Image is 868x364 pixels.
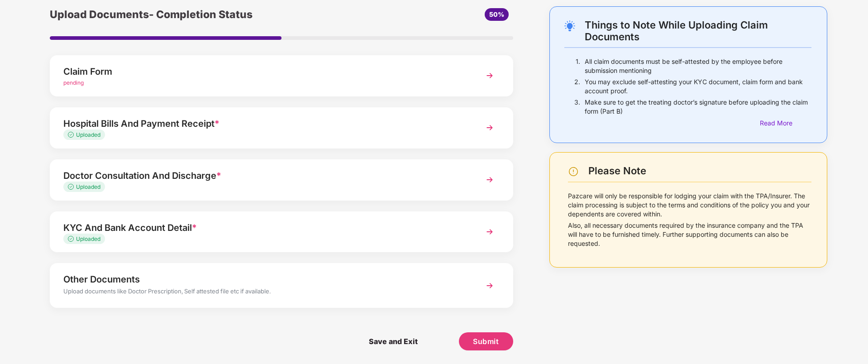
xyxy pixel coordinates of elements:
p: All claim documents must be self-attested by the employee before submission mentioning [585,57,811,75]
img: svg+xml;base64,PHN2ZyBpZD0iV2FybmluZ18tXzI0eDI0IiBkYXRhLW5hbWU9Ildhcm5pbmcgLSAyNHgyNCIgeG1sbnM9Im... [568,166,579,177]
div: KYC And Bank Account Detail [63,220,463,235]
img: svg+xml;base64,PHN2ZyBpZD0iTmV4dCIgeG1sbnM9Imh0dHA6Ly93d3cudzMub3JnLzIwMDAvc3ZnIiB3aWR0aD0iMzYiIG... [482,120,498,136]
div: Upload documents like Doctor Prescription, Self attested file etc if available. [63,287,463,298]
div: Claim Form [63,64,463,79]
img: svg+xml;base64,PHN2ZyB4bWxucz0iaHR0cDovL3d3dy53My5vcmcvMjAwMC9zdmciIHdpZHRoPSIxMy4zMzMiIGhlaWdodD... [68,132,76,138]
p: Pazcare will only be responsible for lodging your claim with the TPA/Insurer. The claim processin... [568,192,811,219]
span: Save and Exit [360,332,427,350]
img: svg+xml;base64,PHN2ZyBpZD0iTmV4dCIgeG1sbnM9Imh0dHA6Ly93d3cudzMub3JnLzIwMDAvc3ZnIiB3aWR0aD0iMzYiIG... [482,224,498,240]
span: 50% [489,10,504,18]
img: svg+xml;base64,PHN2ZyB4bWxucz0iaHR0cDovL3d3dy53My5vcmcvMjAwMC9zdmciIHdpZHRoPSIxMy4zMzMiIGhlaWdodD... [68,236,76,242]
img: svg+xml;base64,PHN2ZyBpZD0iTmV4dCIgeG1sbnM9Imh0dHA6Ly93d3cudzMub3JnLzIwMDAvc3ZnIiB3aWR0aD0iMzYiIG... [482,67,498,84]
div: Things to Note While Uploading Claim Documents [585,19,811,43]
div: Please Note [588,165,811,177]
p: Make sure to get the treating doctor’s signature before uploading the claim form (Part B) [585,98,811,116]
span: Uploaded [76,183,100,190]
div: Other Documents [63,272,463,287]
p: 1. [576,57,580,75]
div: Hospital Bills And Payment Receipt [63,116,463,131]
p: You may exclude self-attesting your KYC document, claim form and bank account proof. [585,77,811,96]
img: svg+xml;base64,PHN2ZyB4bWxucz0iaHR0cDovL3d3dy53My5vcmcvMjAwMC9zdmciIHdpZHRoPSIyNC4wOTMiIGhlaWdodD... [564,20,575,31]
p: 2. [574,77,580,96]
img: svg+xml;base64,PHN2ZyBpZD0iTmV4dCIgeG1sbnM9Imh0dHA6Ly93d3cudzMub3JnLzIwMDAvc3ZnIiB3aWR0aD0iMzYiIG... [482,172,498,188]
img: svg+xml;base64,PHN2ZyBpZD0iTmV4dCIgeG1sbnM9Imh0dHA6Ly93d3cudzMub3JnLzIwMDAvc3ZnIiB3aWR0aD0iMzYiIG... [482,278,498,294]
div: Read More [760,118,811,128]
img: svg+xml;base64,PHN2ZyB4bWxucz0iaHR0cDovL3d3dy53My5vcmcvMjAwMC9zdmciIHdpZHRoPSIxMy4zMzMiIGhlaWdodD... [68,184,76,190]
span: Submit [473,336,499,346]
p: Also, all necessary documents required by the insurance company and the TPA will have to be furni... [568,221,811,248]
span: Uploaded [76,235,100,242]
span: Uploaded [76,131,100,138]
span: pending [63,79,84,86]
button: Submit [459,332,513,350]
div: Doctor Consultation And Discharge [63,168,463,183]
div: Upload Documents- Completion Status [50,6,359,23]
p: 3. [574,98,580,116]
